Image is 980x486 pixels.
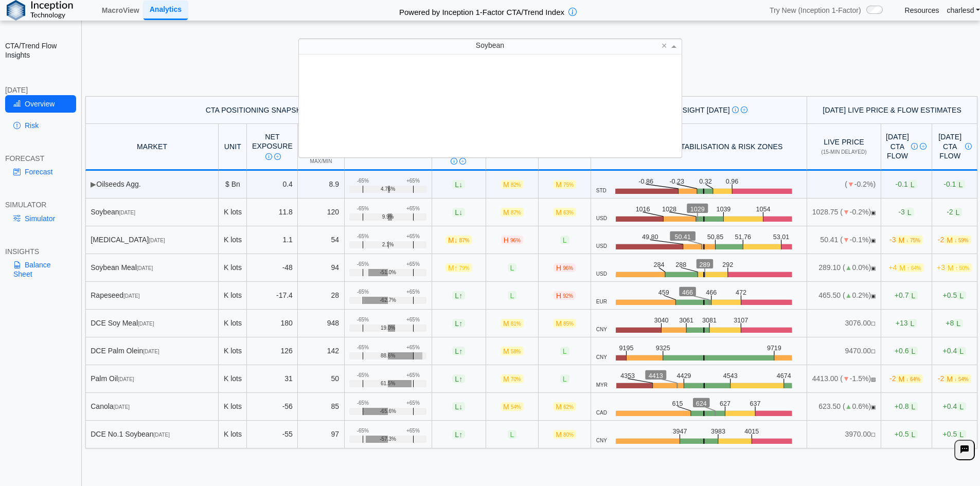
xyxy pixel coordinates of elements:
span: +4 [888,263,923,272]
span: -3 [889,236,923,244]
td: 94 [298,254,344,282]
span: -57.3% [380,436,396,442]
text: 9195 [619,344,634,351]
td: 623.50 ( 0.6%) [807,393,881,421]
text: 284 [654,260,665,268]
td: 8.9 [298,171,344,199]
span: ▼ [843,236,850,244]
td: 465.50 ( 0.2%) [807,282,881,310]
span: OPEN: Market session is currently open. [871,265,876,271]
div: Palm Oil [91,374,213,383]
span: 88.6% [381,353,395,359]
text: 3983 [713,427,728,435]
img: Info [451,158,457,165]
td: K lots [219,199,247,226]
span: L [956,180,965,189]
div: [DATE] [5,85,76,95]
h5: Positioning data updated at previous day close; Price and Flow estimates updated intraday (15-min... [87,81,975,87]
td: 4413.00 ( -1.5%) [807,365,881,393]
td: K lots [219,421,247,448]
span: STD [596,188,607,194]
div: -65% [357,317,369,323]
th: Acceleration, Stabilisation & Risk Zones [591,124,807,171]
img: Info [265,153,272,160]
span: M [501,347,524,355]
span: L [908,430,918,439]
text: 3061 [681,316,696,323]
div: +65% [406,400,420,406]
img: Info [732,106,739,113]
text: 1029 [692,205,707,212]
span: NO FEED: Live data feed not provided for this market. [871,321,876,327]
text: 1039 [719,205,734,212]
span: [DATE] [143,349,159,354]
td: 126 [247,337,298,365]
text: 3040 [655,316,670,323]
td: 0.4 [247,171,298,199]
span: L [508,430,517,439]
span: M [501,319,524,328]
span: ↑ [459,430,462,438]
img: Read More [274,153,281,160]
span: ↓ 64% [906,376,920,382]
span: +8 [946,319,963,328]
span: 79% [459,265,470,271]
div: -65% [357,289,369,295]
span: [DATE] [137,265,153,271]
div: -65% [357,233,369,240]
td: -56 [247,393,298,421]
span: USD [596,215,607,222]
span: M [501,180,524,189]
span: USD [596,271,607,277]
span: [DATE] [119,210,135,215]
text: 0.32 [701,177,714,185]
div: Price Insight [DATE] [596,105,802,115]
span: 82% [511,182,521,188]
span: ↓ [459,180,462,188]
span: M [553,402,576,411]
text: 4015 [747,427,762,435]
text: 292 [725,260,736,268]
span: [DATE] [153,432,169,438]
span: L [560,374,569,383]
text: 4543 [726,372,740,380]
text: 624 [698,400,708,407]
td: 289.10 ( 0.0%) [807,254,881,282]
span: M [944,374,971,383]
span: ↑ [459,291,462,299]
span: NO FEED: Live data feed not provided for this market. [871,349,876,354]
span: L [908,402,918,411]
span: L [908,319,917,328]
img: Info [965,143,972,150]
span: ▲ [845,263,852,272]
span: L [452,347,465,355]
span: M [553,319,576,328]
span: 62% [563,404,574,410]
td: 1028.75 ( -0.2%) [807,199,881,226]
span: ↑ 50% [955,265,970,271]
span: -2 [938,374,971,383]
th: MARKET [85,124,219,171]
span: L [452,402,465,411]
div: [MEDICAL_DATA] [91,235,213,244]
span: M [896,374,923,383]
span: ↑ [454,263,458,272]
text: 4353 [621,372,635,380]
text: 50.41 [676,232,692,240]
span: L [908,347,918,355]
td: K lots [219,393,247,421]
span: L [508,291,517,300]
span: Try New (Inception 1-Factor) [770,6,861,15]
div: +65% [406,317,420,323]
span: L [560,236,569,244]
a: Forecast [5,163,76,181]
span: -2 [947,208,962,217]
td: 142 [298,337,344,365]
span: -51.0% [380,269,396,276]
div: [DATE] CTA Flow [937,132,972,160]
img: Info [911,143,918,150]
span: H [554,291,576,300]
span: ↑ 64% [907,265,921,271]
span: CNY [596,327,607,333]
span: MYR [596,382,608,388]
